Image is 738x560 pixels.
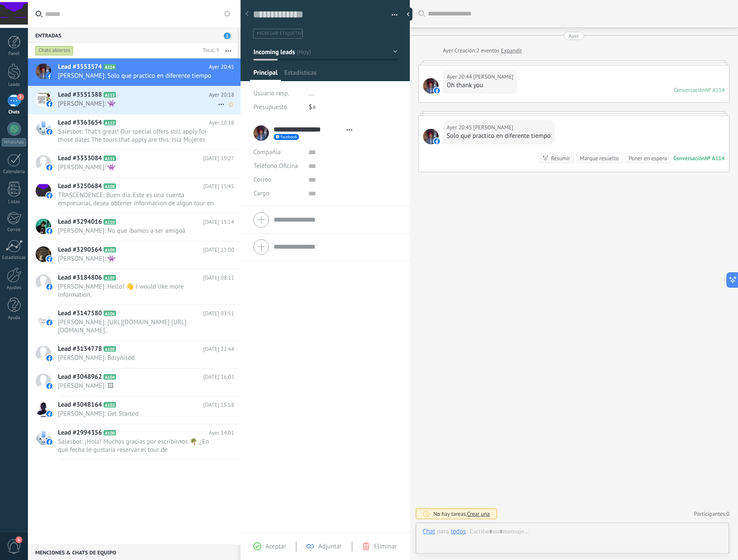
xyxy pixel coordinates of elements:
[58,100,218,108] span: [PERSON_NAME]: 👾
[28,58,241,86] a: Lead #3553574 A114 Ayer 20:45 [PERSON_NAME]: Solo que practico en diferente tiempo
[104,346,116,352] span: A105
[476,46,499,55] span: 2 eventos
[447,123,473,132] div: Ayer 20:45
[58,309,102,318] span: Lead #3147580
[2,82,27,88] div: Leads
[2,255,27,261] div: Estadísticas
[451,527,466,535] div: todos
[58,345,102,353] span: Lead #3134778
[58,401,102,409] span: Lead #3048164
[58,227,218,235] span: [PERSON_NAME]: No que íbamos a ser amigoá
[551,154,570,162] div: Resumir
[58,429,102,437] span: Lead #2994356
[203,154,234,163] span: [DATE] 19:27
[2,169,27,175] div: Calendario
[28,114,241,149] a: Lead #3363654 A112 Ayer 10:18 Salesbot: That's great! Our special offers still apply for those da...
[104,247,116,253] span: A109
[265,542,286,551] span: Aceptar
[2,285,27,291] div: Ajustes
[203,401,234,409] span: [DATE] 15:58
[705,155,725,162] div: № A114
[203,218,234,226] span: [DATE] 15:14
[15,536,22,543] span: 1
[447,73,473,81] div: Ayer 20:44
[58,382,218,390] span: [PERSON_NAME]: 🖼
[46,192,52,198] img: facebook-sm.svg
[104,64,116,70] span: A114
[404,8,412,21] div: Ocultar
[2,110,27,115] div: Chats
[203,309,234,318] span: [DATE] 03:51
[28,213,241,241] a: Lead #3294016 A110 [DATE] 15:14 [PERSON_NAME]: No que íbamos a ser amigoá
[2,227,27,233] div: Correo
[28,27,238,43] div: Entradas
[443,46,522,55] div: Creación:
[705,86,725,94] div: № A114
[104,120,116,125] span: A112
[2,51,27,57] div: Panel
[58,72,218,80] span: [PERSON_NAME]: Solo que practico en diferente tiempo
[253,173,271,187] button: Correo
[423,129,439,144] span: Maximiliano Aleman
[569,32,579,40] div: Ayer
[58,63,102,71] span: Lead #3553574
[46,411,52,417] img: facebook-sm.svg
[434,138,440,144] img: facebook-sm.svg
[374,542,397,551] span: Eliminar
[104,374,116,380] span: A104
[253,190,269,197] span: Cargo
[473,123,513,132] span: Maximiliano Aleman
[58,128,218,144] span: Salesbot: That's great! Our special offers still apply for those dates The tours that apply are t...
[209,63,234,71] span: Ayer 20:45
[2,199,27,205] div: Listas
[104,402,116,408] span: A103
[28,269,241,304] a: Lead #3184806 A107 [DATE] 08:11 [PERSON_NAME]: Hello! 👋 I would like more information.
[281,135,297,139] span: facebook
[58,91,102,99] span: Lead #3551388
[46,284,52,290] img: facebook-sm.svg
[253,69,278,81] span: Principal
[104,219,116,225] span: A110
[2,138,26,146] div: WhatsApp
[674,155,705,162] div: Conversación
[46,164,52,170] img: facebook-sm.svg
[46,101,52,107] img: facebook-sm.svg
[318,542,342,551] span: Adjuntar
[434,88,440,94] img: facebook-sm.svg
[253,159,298,173] button: Teléfono Oficina
[17,94,24,100] span: 2
[104,275,116,280] span: A107
[28,368,241,396] a: Lead #3048962 A104 [DATE] 16:03 [PERSON_NAME]: 🖼
[58,182,102,191] span: Lead #3250684
[28,241,241,269] a: Lead #3290564 A109 [DATE] 15:00 [PERSON_NAME]: 👾
[501,46,522,55] a: Expandir
[308,89,314,97] span: ...
[58,318,218,335] span: [PERSON_NAME]: [URL][DOMAIN_NAME] [URL][DOMAIN_NAME]..
[628,154,667,162] div: Poner en espera
[203,246,234,254] span: [DATE] 15:00
[46,73,52,79] img: facebook-sm.svg
[58,218,102,226] span: Lead #3294016
[203,182,234,191] span: [DATE] 15:45
[58,191,218,207] span: TRASCENDENCE: Buen día. Este es una cuenta empresarial, desea obtener informacion de algun tour e...
[58,163,218,171] span: [PERSON_NAME]: 👾
[224,33,231,39] span: 2
[104,310,116,316] span: A106
[253,100,302,114] div: Presupuesto
[467,510,490,517] span: Crear una
[58,255,218,263] span: [PERSON_NAME]: 👾
[253,87,302,100] div: Usuario resp.
[209,91,234,99] span: Ayer 20:18
[253,187,302,201] div: Cargo
[104,183,116,189] span: A108
[437,527,449,536] span: para
[308,100,397,114] div: $
[423,78,439,94] span: Maximiliano Aleman
[203,345,234,353] span: [DATE] 22:44
[104,430,116,435] span: A100
[28,150,241,177] a: Lead #3333084 A111 [DATE] 19:27 [PERSON_NAME]: 👾
[58,283,218,299] span: [PERSON_NAME]: Hello! 👋 I would like more information.
[46,439,52,445] img: facebook-sm.svg
[253,176,271,184] span: Correo
[46,320,52,326] img: facebook-sm.svg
